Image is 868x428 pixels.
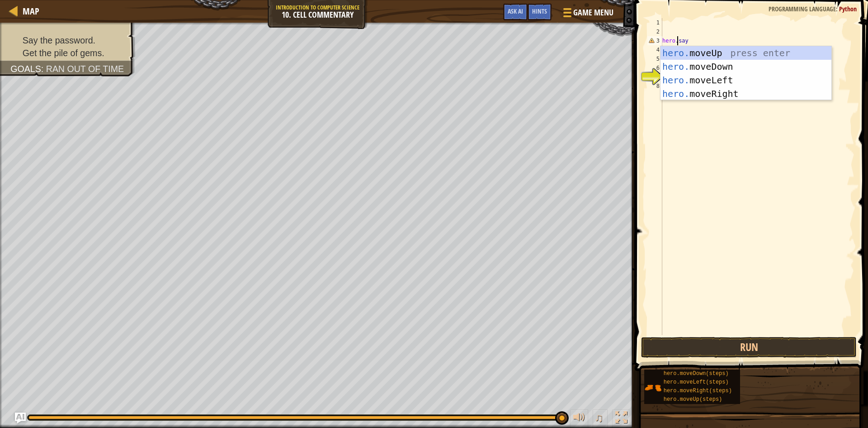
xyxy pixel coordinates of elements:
span: : [41,64,46,74]
div: 6 [647,63,662,72]
button: Game Menu [556,4,619,25]
div: 3 [647,36,662,45]
span: : [836,5,839,13]
span: Get the pile of gems. [23,48,104,58]
li: Get the pile of gems. [10,47,126,59]
span: Game Menu [573,7,613,19]
div: 4 [647,45,662,54]
span: Hints [532,7,547,15]
span: hero.moveUp(steps) [664,396,722,403]
div: 2 [647,27,662,36]
div: 5 [647,54,662,63]
button: Adjust volume [570,409,588,428]
div: 1 [647,18,662,27]
span: Python [839,5,857,13]
div: 7 [647,72,662,82]
span: Say the password. [23,35,95,45]
button: Ask AI [15,413,26,423]
span: hero.moveRight(steps) [664,388,732,394]
span: Ask AI [508,7,523,15]
span: hero.moveDown(steps) [664,370,729,377]
span: Map [23,5,39,17]
div: 8 [647,82,662,91]
button: ♫ [593,409,608,428]
a: Map [18,5,39,17]
button: Ask AI [503,4,528,20]
li: Say the password. [10,34,126,47]
span: Goals [10,64,41,74]
img: portrait.png [644,379,661,396]
span: Ran out of time [46,64,124,74]
span: Programming language [769,5,836,13]
span: hero.moveLeft(steps) [664,379,729,385]
button: Toggle fullscreen [612,409,630,428]
button: Run [641,337,857,358]
span: ♫ [594,411,604,424]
